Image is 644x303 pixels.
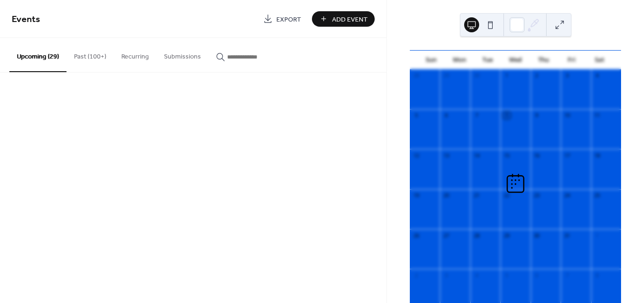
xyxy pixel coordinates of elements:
span: Add Event [332,15,368,24]
div: 11 [594,112,601,119]
div: 5 [503,272,510,279]
div: 16 [533,152,540,159]
div: 27 [443,232,450,239]
div: 8 [503,112,510,119]
button: Past (100+) [67,38,114,71]
div: 10 [563,112,570,119]
div: 6 [443,112,450,119]
div: 28 [473,232,480,239]
div: Sun [417,51,445,69]
div: 2 [413,272,420,279]
div: 29 [503,232,510,239]
div: 30 [473,72,480,79]
div: 24 [563,192,570,199]
div: 14 [473,152,480,159]
div: Tue [474,51,502,69]
div: 7 [473,112,480,119]
div: Thu [529,51,557,69]
span: Events [12,10,40,29]
div: 29 [443,72,450,79]
div: 7 [563,272,570,279]
div: 26 [413,232,420,239]
button: Recurring [114,38,156,71]
div: 31 [563,232,570,239]
div: 18 [594,152,601,159]
div: 8 [594,272,601,279]
div: 25 [594,192,601,199]
div: 6 [533,272,540,279]
div: 15 [503,152,510,159]
div: Mon [445,51,474,69]
div: 4 [594,72,601,79]
div: 3 [563,72,570,79]
div: Fri [557,51,585,69]
div: 17 [563,152,570,159]
div: 23 [533,192,540,199]
div: 13 [443,152,450,159]
button: Upcoming (29) [9,38,67,72]
div: Sat [585,51,614,69]
div: 2 [533,72,540,79]
div: 9 [533,112,540,119]
div: 3 [443,272,450,279]
button: Submissions [156,38,208,71]
div: 19 [413,192,420,199]
div: 4 [473,272,480,279]
div: 30 [533,232,540,239]
div: 28 [413,72,420,79]
div: 1 [594,232,601,239]
div: 20 [443,192,450,199]
div: 1 [503,72,510,79]
div: 5 [413,112,420,119]
button: Add Event [312,11,375,27]
a: Export [256,11,308,27]
div: Wed [502,51,530,69]
div: 21 [473,192,480,199]
div: 22 [503,192,510,199]
div: 12 [413,152,420,159]
span: Export [276,15,301,24]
